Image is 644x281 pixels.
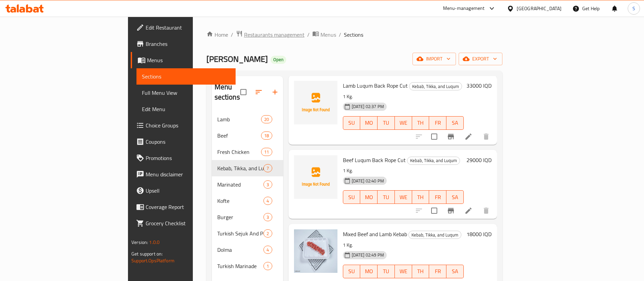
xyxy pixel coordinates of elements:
[131,199,236,215] a: Coverage Report
[412,190,429,204] button: TH
[212,258,283,274] div: Turkish Marinade1
[449,192,461,202] span: SA
[429,116,446,130] button: FR
[343,190,361,204] button: SU
[466,155,492,165] h6: 29000 IQD
[131,166,236,182] a: Menu disclaimer
[446,190,464,204] button: SA
[131,36,236,52] a: Branches
[343,166,464,175] p: 1 Kg.
[263,229,272,238] div: items
[395,116,412,130] button: WE
[261,149,272,155] span: 11
[212,225,283,242] div: Turkish Sejuk And Pastirma2
[147,56,230,64] span: Menus
[429,265,446,278] button: FR
[418,55,450,63] span: import
[217,213,264,221] span: Burger
[294,229,337,273] img: Mixed Beef and Lamb Kebab
[264,230,272,237] span: 2
[131,117,236,134] a: Choice Groups
[360,190,378,204] button: MO
[415,118,427,128] span: TH
[217,246,264,254] div: Dolma
[263,262,272,270] div: items
[263,197,272,205] div: items
[146,40,230,48] span: Branches
[212,242,283,258] div: Dolma4
[261,133,272,139] span: 18
[395,265,412,278] button: WE
[236,30,305,39] a: Restaurants management
[217,180,264,189] span: Marinated
[449,118,461,128] span: SA
[217,164,264,172] span: Kebab, Tikka, and Luqum
[464,207,473,215] a: Edit menu item
[380,192,392,202] span: TU
[263,180,272,189] div: items
[459,53,502,65] button: export
[412,265,429,278] button: TH
[136,85,236,101] a: Full Menu View
[206,51,268,67] span: [PERSON_NAME]
[217,262,264,270] span: Turkish Marinade
[427,204,441,218] span: Select to update
[343,116,361,130] button: SU
[343,92,464,101] p: 1 Kg.
[378,116,395,130] button: TU
[398,118,409,128] span: WE
[146,170,230,178] span: Menu disclaimer
[464,55,497,63] span: export
[346,266,358,276] span: SU
[217,131,261,140] div: Beef
[217,197,264,205] span: Kofte
[212,108,283,277] nav: Menu sections
[131,182,236,199] a: Upsell
[349,103,387,110] span: [DATE] 02:37 PM
[346,192,358,202] span: SU
[146,154,230,162] span: Promotions
[142,72,230,81] span: Sections
[478,128,494,145] button: delete
[146,138,230,146] span: Coupons
[146,219,230,227] span: Grocery Checklist
[429,190,446,204] button: FR
[408,231,461,239] div: Kebab, Tikka, and Luqum
[343,241,464,249] p: 1 Kg.
[409,83,462,90] span: Kebab, Tikka, and Luqum
[363,266,375,276] span: MO
[432,192,444,202] span: FR
[131,150,236,166] a: Promotions
[517,5,562,12] div: [GEOGRAPHIC_DATA]
[378,265,395,278] button: TU
[136,101,236,117] a: Edit Menu
[217,148,261,156] div: Fresh Chicken
[264,263,272,269] span: 1
[412,116,429,130] button: TH
[217,229,264,238] span: Turkish Sejuk And Pastirma
[131,215,236,231] a: Grocery Checklist
[346,118,358,128] span: SU
[380,266,392,276] span: TU
[320,31,336,39] span: Menus
[349,178,387,184] span: [DATE] 02:40 PM
[415,192,427,202] span: TH
[343,229,407,239] span: Mixed Beef and Lamb Kebab
[212,209,283,225] div: Burger3
[206,30,502,39] nav: breadcrumb
[443,203,459,219] button: Branch-specific-item
[263,246,272,254] div: items
[146,121,230,129] span: Choice Groups
[142,105,230,113] span: Edit Menu
[407,157,460,165] div: Kebab, Tikka, and Luqum
[443,128,459,145] button: Branch-specific-item
[264,214,272,221] span: 3
[343,81,408,91] span: Lamb Luqum Back Rope Cut
[146,203,230,211] span: Coverage Report
[446,116,464,130] button: SA
[261,115,272,123] div: items
[146,23,230,32] span: Edit Restaurant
